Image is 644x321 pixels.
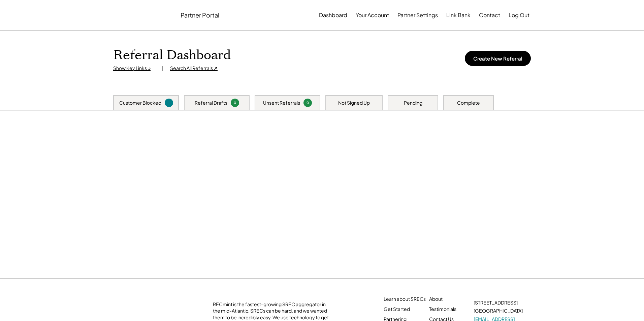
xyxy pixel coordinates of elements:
div: Partner Portal [181,11,219,19]
a: Learn about SRECs [384,296,426,302]
div: [STREET_ADDRESS] [474,299,518,306]
a: Testimonials [429,306,456,313]
div: Not Signed Up [338,100,370,106]
button: Your Account [356,8,389,22]
div: Pending [404,100,422,106]
button: Contact [479,8,500,22]
div: Complete [457,100,480,106]
button: Link Bank [446,8,471,22]
div: 0 [232,100,238,105]
div: Show Key Links ↓ [113,65,155,72]
a: About [429,296,443,302]
div: 0 [304,100,311,105]
div: Unsent Referrals [263,100,300,106]
img: yH5BAEAAAAALAAAAAABAAEAAAIBRAA7 [115,4,170,27]
div: | [162,65,163,72]
h1: Referral Dashboard [113,47,231,63]
div: Referral Drafts [195,100,227,106]
div: [GEOGRAPHIC_DATA] [474,308,523,314]
button: Dashboard [319,8,347,22]
div: Search All Referrals ↗ [170,65,218,72]
button: Partner Settings [397,8,438,22]
a: Get Started [384,306,410,313]
button: Log Out [509,8,529,22]
div: Customer Blocked [119,100,161,106]
button: Create New Referral [465,51,531,66]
